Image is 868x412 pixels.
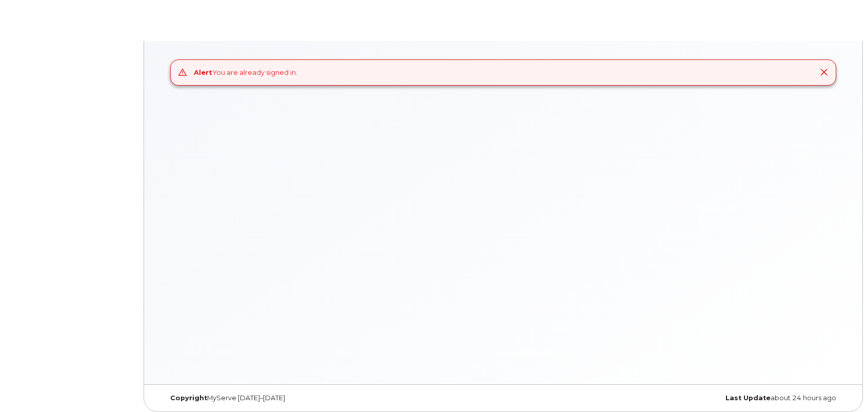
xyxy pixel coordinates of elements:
[617,394,844,402] div: about 24 hours ago
[725,394,771,402] strong: Last Update
[170,394,207,402] strong: Copyright
[163,394,390,402] div: MyServe [DATE]–[DATE]
[194,68,297,77] div: You are already signed in.
[194,68,212,76] strong: Alert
